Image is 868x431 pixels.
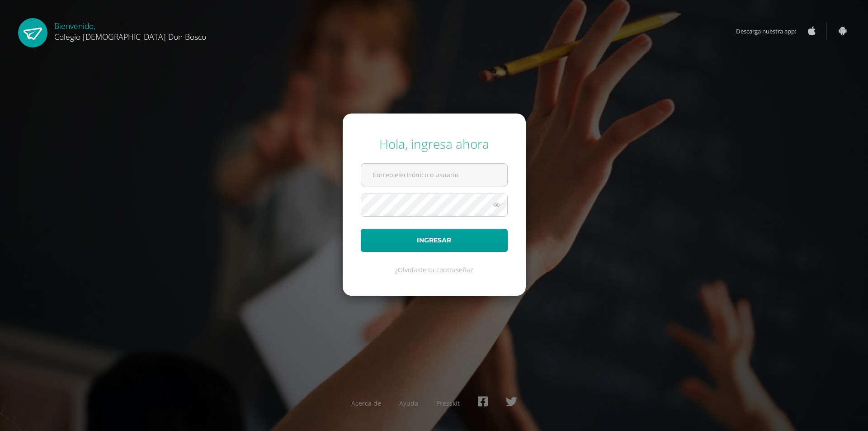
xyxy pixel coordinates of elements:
[351,399,381,407] a: Acerca de
[399,399,418,407] a: Ayuda
[54,18,206,42] div: Bienvenido,
[54,31,206,42] span: Colegio [DEMOGRAPHIC_DATA] Don Bosco
[361,135,508,152] div: Hola, ingresa ahora
[361,229,508,252] button: Ingresar
[395,265,473,274] a: ¿Olvidaste tu contraseña?
[361,164,507,186] input: Correo electrónico o usuario
[436,399,460,407] a: Presskit
[736,23,805,40] span: Descarga nuestra app:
